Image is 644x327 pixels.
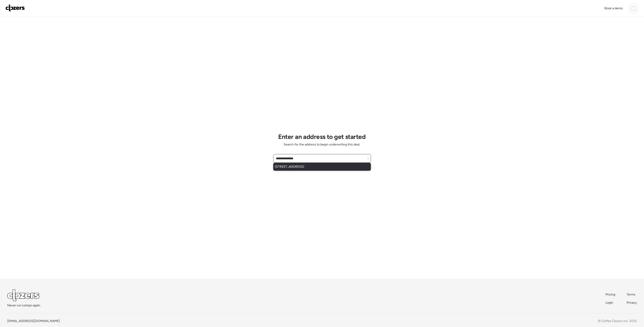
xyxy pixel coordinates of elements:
[278,133,366,140] h1: Enter an address to get started
[606,301,613,305] span: Login
[606,293,615,296] span: Pricing
[5,4,25,12] img: Logo
[284,142,360,147] span: Search for the address to begin underwriting this deal.
[7,303,41,308] span: Never run comps again.
[7,289,39,301] img: Logo Light
[627,300,637,305] a: Privacy
[7,319,60,323] a: [EMAIL_ADDRESS][DOMAIN_NAME]
[627,301,637,305] span: Privacy
[606,300,616,305] a: Login
[275,165,304,169] span: [STREET_ADDRESS]
[627,292,637,297] a: Terms
[606,292,616,297] a: Pricing
[604,6,623,10] span: Book a demo
[627,293,635,296] span: Terms
[598,319,637,323] span: © Coffee Clozers Inc. 2025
